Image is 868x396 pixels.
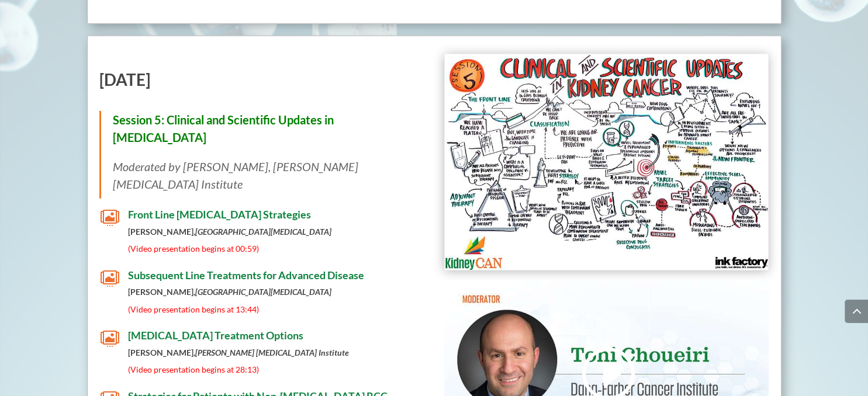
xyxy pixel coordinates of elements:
[195,348,349,357] em: [PERSON_NAME] [MEDICAL_DATA] Institute
[128,304,259,314] span: (Video presentation begins at 13:44)
[101,329,119,348] span: 
[128,227,331,237] strong: [PERSON_NAME],
[101,269,119,288] span: 
[101,209,119,227] span: 
[128,269,364,282] span: Subsequent Line Treatments for Advanced Disease
[195,287,331,297] em: [GEOGRAPHIC_DATA][MEDICAL_DATA]
[113,113,334,144] strong: Session 5: Clinical and Scientific Updates in [MEDICAL_DATA]
[445,54,769,270] img: KidneyCan_Session 5 - Ink Factory _Web
[128,287,331,297] strong: [PERSON_NAME],
[128,329,303,342] span: [MEDICAL_DATA] Treatment Options
[128,244,259,253] span: (Video presentation begins at 00:59)
[113,159,358,191] em: Moderated by [PERSON_NAME], [PERSON_NAME] [MEDICAL_DATA] Institute
[128,208,311,221] span: Front Line [MEDICAL_DATA] Strategies
[99,71,424,93] h2: [DATE]
[128,364,259,374] span: (Video presentation begins at 28:13)
[128,348,349,357] strong: [PERSON_NAME],
[195,227,331,237] em: [GEOGRAPHIC_DATA][MEDICAL_DATA]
